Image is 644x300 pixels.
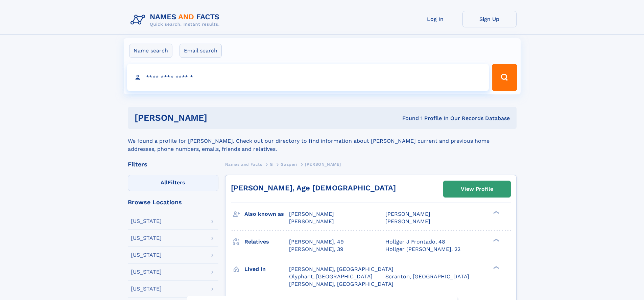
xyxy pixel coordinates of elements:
[444,181,510,197] a: View Profile
[305,115,510,122] div: Found 1 Profile In Our Records Database
[131,269,162,275] div: [US_STATE]
[492,238,500,242] div: ❯
[289,266,393,272] span: [PERSON_NAME], [GEOGRAPHIC_DATA]
[131,252,162,258] div: [US_STATE]
[244,263,289,275] h3: Lived in
[270,162,273,167] span: G
[289,211,334,217] span: [PERSON_NAME]
[305,162,341,167] span: [PERSON_NAME]
[281,162,297,167] span: Gasperi
[128,199,218,205] div: Browse Locations
[289,246,343,253] a: [PERSON_NAME], 39
[128,161,218,167] div: Filters
[244,208,289,220] h3: Also known as
[128,129,517,153] div: We found a profile for [PERSON_NAME]. Check out our directory to find information about [PERSON_N...
[289,273,373,280] span: Olyphant, [GEOGRAPHIC_DATA]
[131,235,162,241] div: [US_STATE]
[289,238,344,246] a: [PERSON_NAME], 49
[492,210,500,215] div: ❯
[385,238,445,246] a: Hollger J Frontado, 48
[385,273,469,280] span: Scranton, [GEOGRAPHIC_DATA]
[385,211,430,217] span: [PERSON_NAME]
[270,160,273,168] a: G
[135,114,305,122] h1: [PERSON_NAME]
[492,265,500,270] div: ❯
[462,11,517,27] a: Sign Up
[244,236,289,248] h3: Relatives
[408,11,462,27] a: Log In
[461,181,493,197] div: View Profile
[281,160,297,168] a: Gasperi
[131,218,162,224] div: [US_STATE]
[180,44,222,58] label: Email search
[385,218,430,225] span: [PERSON_NAME]
[231,184,396,192] a: [PERSON_NAME], Age [DEMOGRAPHIC_DATA]
[385,246,460,253] a: Hollger [PERSON_NAME], 22
[128,175,218,191] label: Filters
[289,218,334,225] span: [PERSON_NAME]
[128,11,225,29] img: Logo Names and Facts
[289,281,393,287] span: [PERSON_NAME], [GEOGRAPHIC_DATA]
[127,64,489,91] input: search input
[131,286,162,292] div: [US_STATE]
[492,64,517,91] button: Search Button
[161,179,168,186] span: All
[129,44,172,58] label: Name search
[225,160,262,168] a: Names and Facts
